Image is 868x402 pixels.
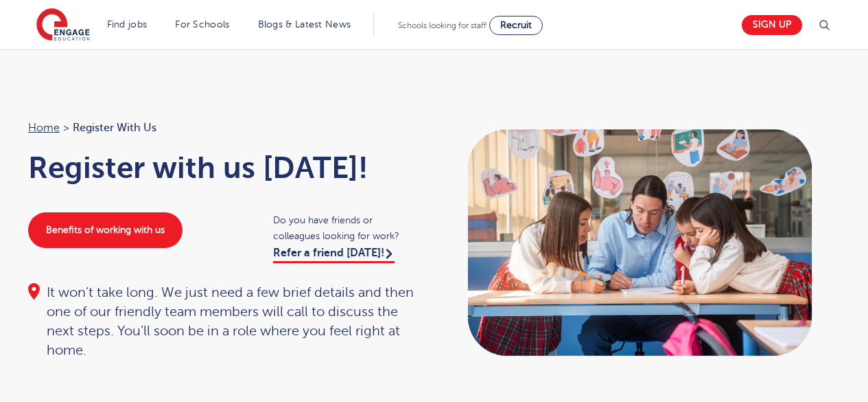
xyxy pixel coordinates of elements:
a: Refer a friend [DATE]! [273,247,395,263]
div: It won’t take long. We just need a few brief details and then one of our friendly team members wi... [28,283,421,360]
a: Blogs & Latest News [258,19,351,30]
a: For Schools [175,19,229,30]
a: Benefits of working with us [28,212,183,248]
a: Recruit [489,16,543,35]
a: Home [28,122,60,134]
h1: Register with us [DATE]! [28,150,421,185]
nav: breadcrumb [28,119,421,137]
span: > [63,122,69,134]
a: Find jobs [107,19,148,30]
span: Register with us [73,119,156,137]
span: Recruit [500,20,532,30]
a: Sign up [742,15,802,35]
img: Engage Education [36,8,90,43]
span: Schools looking for staff [398,21,486,30]
span: Do you have friends or colleagues looking for work? [273,212,421,244]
